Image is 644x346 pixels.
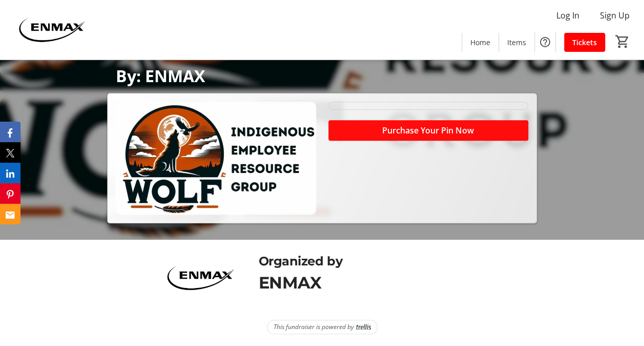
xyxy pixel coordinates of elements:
[572,37,597,48] span: Tickets
[328,102,528,110] div: 0% of fundraising goal reached
[613,32,632,51] button: Cart
[564,33,605,52] a: Tickets
[259,271,490,295] div: ENMAX
[356,323,371,331] img: Trellis Logo
[382,124,474,137] span: Purchase Your Pin Now
[116,102,316,214] img: Campaign CTA Media Photo
[470,37,490,48] span: Home
[6,4,97,55] img: ENMAX 's Logo
[462,33,498,52] a: Home
[592,7,638,24] button: Sign Up
[328,120,528,141] button: Purchase Your Pin Now
[115,67,528,85] p: By: ENMAX
[507,37,526,48] span: Items
[556,9,579,22] span: Log In
[499,33,534,52] a: Items
[548,7,588,24] button: Log In
[259,252,490,271] div: Organized by
[154,252,246,304] img: ENMAX logo
[600,9,630,22] span: Sign Up
[535,32,555,52] button: Help
[274,322,354,332] span: This fundraiser is powered by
